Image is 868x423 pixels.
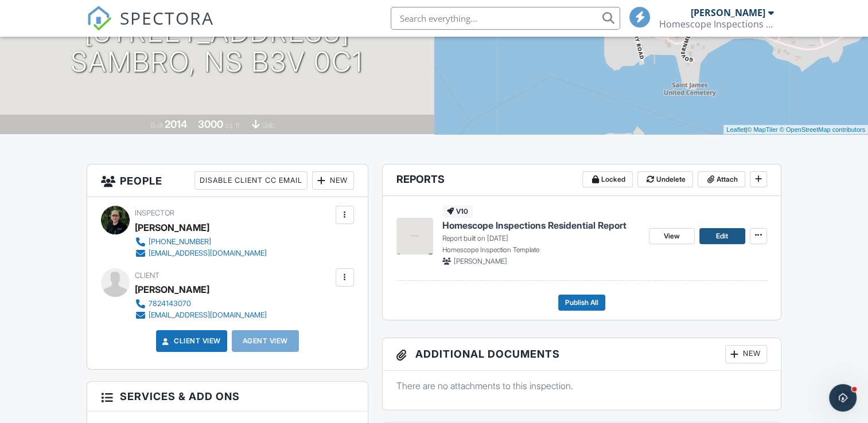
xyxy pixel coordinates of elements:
a: © OpenStreetMap contributors [780,126,865,133]
span: Client [135,271,159,280]
div: [EMAIL_ADDRESS][DOMAIN_NAME] [149,249,267,258]
div: New [725,345,767,363]
a: © MapTiler [747,126,778,133]
span: slab [262,121,274,130]
div: 3000 [198,118,223,130]
div: [PERSON_NAME] [135,219,209,236]
p: There are no attachments to this inspection. [396,379,767,392]
span: Inspector [135,209,174,217]
h3: Additional Documents [383,338,781,371]
div: 2014 [165,118,187,130]
h3: Services & Add ons [87,382,367,412]
a: [EMAIL_ADDRESS][DOMAIN_NAME] [135,248,267,259]
span: sq. ft. [225,121,241,130]
input: Search everything... [391,7,620,30]
iframe: Intercom live chat [829,384,857,412]
div: New [312,171,354,190]
a: Client View [160,335,221,347]
div: [EMAIL_ADDRESS][DOMAIN_NAME] [149,311,267,320]
div: Homescope Inspections Inc. [659,18,774,30]
img: The Best Home Inspection Software - Spectora [87,6,112,31]
div: [PHONE_NUMBER] [149,237,211,246]
h3: People [87,164,367,197]
div: 7824143070 [149,299,191,308]
span: SPECTORA [120,6,214,30]
h1: [STREET_ADDRESS] Sambro, NS B3V 0C1 [71,17,363,78]
div: [PERSON_NAME] [135,281,209,298]
a: [EMAIL_ADDRESS][DOMAIN_NAME] [135,310,267,321]
span: Built [150,121,163,130]
a: 7824143070 [135,298,267,310]
div: Disable Client CC Email [194,171,308,190]
div: | [723,125,868,135]
div: [PERSON_NAME] [691,7,765,18]
a: SPECTORA [87,15,214,40]
a: [PHONE_NUMBER] [135,236,267,248]
a: Leaflet [726,126,745,133]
